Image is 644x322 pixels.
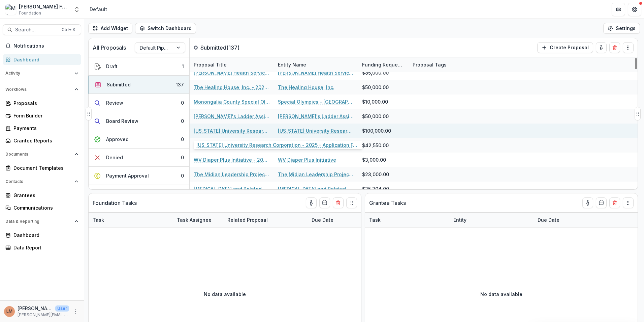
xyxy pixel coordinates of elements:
[534,213,584,227] div: Due Date
[173,213,223,227] div: Task Assignee
[362,156,386,163] div: $3,000.00
[88,23,132,34] button: Add Widget
[89,213,173,227] div: Task
[534,216,563,223] div: Due Date
[13,43,78,49] span: Notifications
[13,112,76,119] div: Form Builder
[181,99,184,106] div: 0
[628,3,641,16] button: Get Help
[480,291,522,298] p: No data available
[449,216,471,223] div: Entity
[582,197,593,208] button: toggle-assigned-to-me
[18,312,69,318] p: [PERSON_NAME][EMAIL_ADDRESS][PERSON_NAME][DOMAIN_NAME]
[181,117,184,125] div: 0
[181,136,184,143] div: 0
[362,98,388,105] div: $10,000.00
[55,305,69,312] p: User
[319,197,330,208] button: Calendar
[223,216,272,223] div: Related Proposal
[362,142,389,149] div: $42,550.00
[90,6,107,13] div: Default
[3,54,81,65] a: Dashboard
[106,136,129,143] div: Approved
[18,305,53,312] p: [PERSON_NAME]
[89,130,189,149] button: Approved0
[89,216,108,223] div: Task
[19,10,41,16] span: Foundation
[612,3,625,16] button: Partners
[89,76,189,94] button: Submitted137
[3,216,81,227] button: Open Data & Reporting
[3,176,81,187] button: Open Contacts
[3,24,81,35] button: Search...
[609,197,620,208] button: Delete card
[72,3,82,16] button: Open entity switcher
[181,172,184,179] div: 0
[106,172,149,179] div: Payment Approval
[409,61,451,68] div: Proposal Tags
[13,137,76,144] div: Grantee Reports
[308,213,358,227] div: Due Date
[72,307,80,316] button: More
[13,56,76,63] div: Dashboard
[89,149,189,167] button: Denied0
[362,127,391,134] div: $100,000.00
[274,57,358,72] div: Entity Name
[194,142,270,149] a: STAR Club, Inc. - 2025 - Application Form
[106,63,118,70] div: Draft
[5,71,72,76] span: Activity
[106,99,123,106] div: Review
[449,213,534,227] div: Entity
[13,244,76,251] div: Data Report
[278,142,313,149] a: STAR Club, Inc.
[194,185,270,192] a: [MEDICAL_DATA] and Related Disorders Association, Inc - 2025 - Application Form
[13,125,76,132] div: Payments
[93,199,137,207] p: Foundation Tasks
[362,69,389,76] div: $85,000.00
[89,112,189,130] button: Board Review0
[194,98,270,105] a: Monongalia County Special Olympics - 2025 - Application Form
[3,41,81,51] button: Notifications
[274,61,310,68] div: Entity Name
[635,107,641,120] button: Drag
[3,230,81,241] a: Dashboard
[194,127,270,134] a: [US_STATE] University Research Corporation - 2025 - Application Form
[409,57,493,72] div: Proposal Tags
[362,84,389,91] div: $50,000.00
[358,61,409,68] div: Funding Requested
[3,190,81,201] a: Grantees
[623,42,634,53] button: Drag
[5,152,72,157] span: Documents
[278,98,354,105] a: Special Olympics - [GEOGRAPHIC_DATA]
[3,242,81,253] a: Data Report
[86,107,92,120] button: Drag
[173,216,216,223] div: Task Assignee
[13,164,76,171] div: Document Templates
[362,113,389,120] div: $50,000.00
[13,204,76,211] div: Communications
[603,23,640,34] button: Settings
[3,123,81,134] a: Payments
[596,42,607,53] button: toggle-assigned-to-me
[60,26,77,33] div: Ctrl + K
[106,117,138,125] div: Board Review
[15,27,58,33] span: Search...
[278,69,354,76] a: [PERSON_NAME] Health Services, Inc.
[223,213,308,227] div: Related Proposal
[346,197,357,208] button: Drag
[5,87,72,92] span: Workflows
[194,69,270,76] a: [PERSON_NAME] Health Services, Inc. - 2025 - Application Form
[5,4,16,15] img: Milan Puskar Foundation
[190,61,231,68] div: Proposal Title
[365,213,449,227] div: Task
[596,197,607,208] button: Calendar
[278,156,336,163] a: WV Diaper Plus Initiative
[5,219,72,224] span: Data & Reporting
[306,197,317,208] button: toggle-assigned-to-me
[87,4,110,14] nav: breadcrumb
[182,63,184,70] div: 1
